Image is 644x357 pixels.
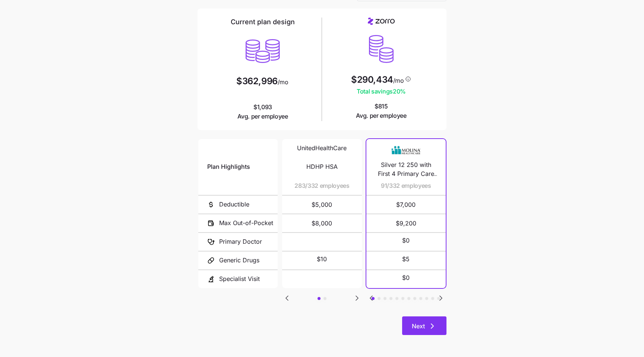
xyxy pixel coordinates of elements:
[412,322,425,331] span: Next
[402,316,446,335] button: Next
[278,79,288,85] span: /mo
[353,294,362,303] svg: Go to next slide
[375,160,437,179] span: Silver 12 250 with First 4 Primary Care Visits Free
[402,255,410,264] span: $5
[306,162,338,171] span: HDHP HSA
[436,294,445,303] svg: Go to next slide
[219,200,249,209] span: Deductible
[236,77,277,86] span: $362,996
[436,293,446,303] button: Go to next slide
[294,181,350,190] span: 283/332 employees
[237,102,288,121] span: $1,093
[291,196,353,214] span: $5,000
[391,143,421,158] img: Carrier
[282,293,292,303] button: Go to previous slide
[237,112,288,121] span: Avg. per employee
[356,102,407,120] span: $815
[352,293,362,303] button: Go to next slide
[381,181,431,190] span: 91/332 employees
[219,256,259,265] span: Generic Drugs
[207,162,250,171] span: Plan Highlights
[375,196,437,214] span: $7,000
[291,214,353,232] span: $8,000
[282,294,291,303] svg: Go to previous slide
[219,237,262,246] span: Primary Doctor
[219,274,260,284] span: Specialist Visit
[219,218,273,228] span: Max Out-of-Pocket
[351,75,393,84] span: $290,434
[356,111,407,120] span: Avg. per employee
[231,18,295,26] h2: Current plan design
[351,87,411,96] span: Total savings 20 %
[367,294,376,303] svg: Go to previous slide
[393,78,404,83] span: /mo
[317,255,327,264] span: $10
[402,273,410,282] span: $0
[366,293,376,303] button: Go to previous slide
[402,236,410,245] span: $0
[375,214,437,232] span: $9,200
[297,143,347,153] span: UnitedHealthCare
